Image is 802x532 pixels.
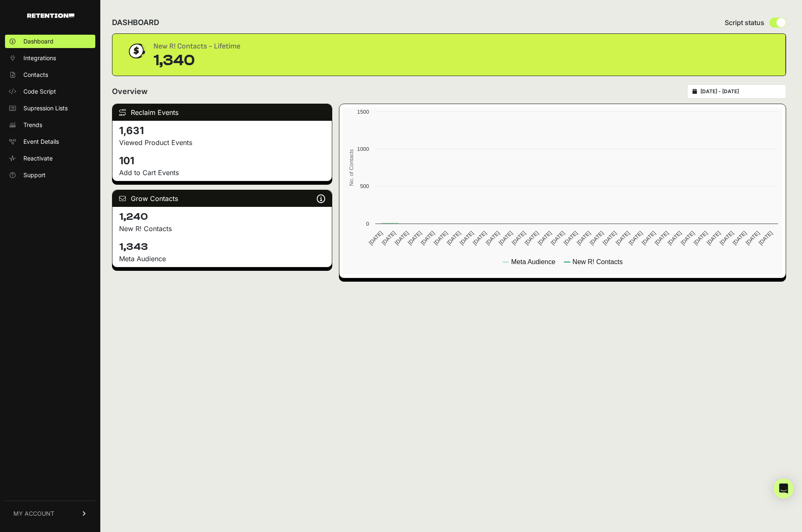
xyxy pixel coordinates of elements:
[680,230,696,246] text: [DATE]
[23,37,53,46] span: Dashboard
[575,230,592,246] text: [DATE]
[497,230,514,246] text: [DATE]
[112,190,332,207] div: Grow Contacts
[731,230,748,246] text: [DATE]
[394,230,410,246] text: [DATE]
[5,135,95,148] a: Event Details
[360,183,369,189] text: 500
[5,501,95,526] a: MY ACCOUNT
[5,51,95,65] a: Integrations
[119,240,325,254] h4: 1,343
[744,230,761,246] text: [DATE]
[757,230,774,246] text: [DATE]
[693,230,709,246] text: [DATE]
[654,230,670,246] text: [DATE]
[725,18,764,28] span: Script status
[357,146,369,152] text: 1000
[5,68,95,81] a: Contacts
[348,149,354,186] text: No. of Contacts
[367,230,384,246] text: [DATE]
[601,230,618,246] text: [DATE]
[407,230,423,246] text: [DATE]
[627,230,644,246] text: [DATE]
[112,104,332,121] div: Reclaim Events
[23,121,42,129] span: Trends
[573,258,623,265] text: New R! Contacts
[667,230,683,246] text: [DATE]
[5,152,95,165] a: Reactivate
[112,17,159,28] h2: DASHBOARD
[588,230,605,246] text: [DATE]
[380,230,397,246] text: [DATE]
[705,230,722,246] text: [DATE]
[446,230,462,246] text: [DATE]
[119,224,325,234] p: New R! Contacts
[524,230,540,246] text: [DATE]
[484,230,501,246] text: [DATE]
[5,35,95,48] a: Dashboard
[153,52,240,69] div: 1,340
[27,13,74,18] img: Retention.com
[366,221,369,227] text: 0
[420,230,436,246] text: [DATE]
[119,124,325,137] h4: 1,631
[119,210,325,224] h4: 1,240
[640,230,657,246] text: [DATE]
[718,230,735,246] text: [DATE]
[23,154,53,163] span: Reactivate
[5,102,95,115] a: Supression Lists
[119,154,325,168] h4: 101
[357,109,369,115] text: 1500
[23,137,59,146] span: Event Details
[563,230,579,246] text: [DATE]
[433,230,449,246] text: [DATE]
[550,230,566,246] text: [DATE]
[126,41,147,61] img: dollar-coin-05c43ed7efb7bc0c12610022525b4bbbb207c7efeef5aecc26f025e68dcafac9.png
[13,509,54,518] span: MY ACCOUNT
[510,230,527,246] text: [DATE]
[119,254,325,264] div: Meta Audience
[23,87,56,96] span: Code Script
[23,104,68,112] span: Supression Lists
[23,71,48,79] span: Contacts
[119,137,325,148] p: Viewed Product Events
[5,168,95,182] a: Support
[511,258,555,265] text: Meta Audience
[458,230,475,246] text: [DATE]
[774,479,794,499] div: Open Intercom Messenger
[112,86,148,97] h2: Overview
[614,230,631,246] text: [DATE]
[153,41,240,52] div: New R! Contacts - Lifetime
[537,230,553,246] text: [DATE]
[119,168,325,178] p: Add to Cart Events
[471,230,488,246] text: [DATE]
[23,171,46,179] span: Support
[5,85,95,98] a: Code Script
[23,54,56,62] span: Integrations
[5,118,95,132] a: Trends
